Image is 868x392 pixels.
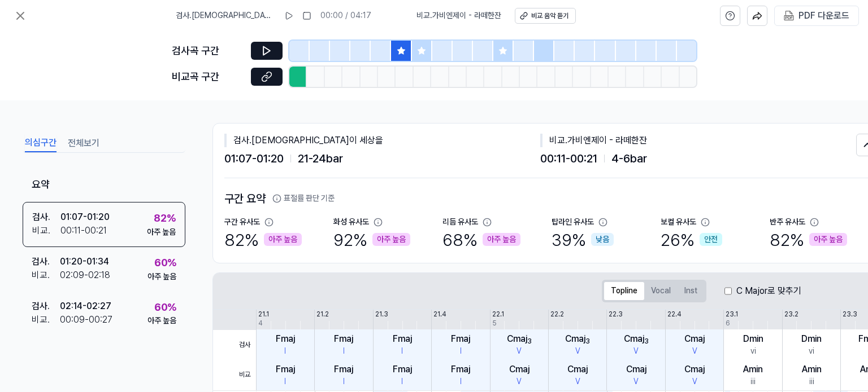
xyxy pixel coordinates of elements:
span: 21 - 24 bar [298,149,343,168]
sub: 3 [644,337,649,345]
div: 아주 높음 [809,233,847,246]
div: 보컬 유사도 [661,217,696,228]
div: 검사곡 구간 [172,43,244,59]
div: I [284,376,286,387]
div: vi [750,346,756,357]
div: 아주 높음 [483,233,520,246]
div: 아주 높음 [264,233,302,246]
div: 비교 . [32,268,60,282]
div: Cmaj [567,363,588,376]
div: 39 % [552,228,614,252]
button: 의심구간 [25,134,57,152]
div: 비교 . 가비엔제이 - 라떼한잔 [540,134,856,147]
div: 검사 . [32,255,60,268]
span: 4 - 6 bar [611,149,647,168]
div: I [460,346,462,357]
div: V [633,376,639,387]
div: 비교곡 구간 [172,69,244,85]
div: Fmaj [276,363,295,376]
div: 92 % [333,228,410,252]
div: Fmaj [451,363,470,376]
div: Dmin [743,332,763,346]
div: Fmaj [393,363,412,376]
div: 02:09 - 02:18 [60,268,110,282]
div: I [343,346,345,357]
div: 21.2 [316,310,329,319]
div: iii [809,376,814,387]
div: 비교 . [32,224,60,237]
sub: 3 [585,337,590,345]
sub: 3 [527,337,532,345]
div: I [284,346,286,357]
div: Cmaj [509,363,530,376]
div: 안전 [700,233,722,246]
div: Dmin [801,332,822,346]
div: V [692,346,697,357]
div: 4 [258,319,263,328]
div: 00:09 - 00:27 [60,313,112,327]
div: V [633,346,639,357]
button: PDF 다운로드 [782,6,852,25]
div: Fmaj [334,363,353,376]
div: 23.2 [784,310,798,319]
div: Cmaj [507,332,532,346]
div: 21.4 [433,310,446,319]
div: iii [750,376,756,387]
div: Amin [743,363,763,376]
div: 5 [492,319,497,328]
div: 비교 음악 듣기 [531,11,568,21]
div: 탑라인 유사도 [552,217,594,228]
div: 22.4 [667,310,682,319]
button: help [720,6,740,26]
div: PDF 다운로드 [798,8,849,23]
div: V [517,346,522,357]
div: Cmaj [684,332,705,346]
div: Cmaj [624,332,649,346]
div: 아주 높음 [147,227,176,238]
div: 구간 유사도 [224,217,260,228]
div: 60 % [154,255,176,271]
div: I [401,346,403,357]
div: 23.3 [843,310,857,319]
div: I [343,376,345,387]
div: 검사 . [DEMOGRAPHIC_DATA]이 세상을 [224,134,540,147]
div: Fmaj [393,332,412,346]
div: 반주 유사도 [770,217,805,228]
div: 검사 . [32,210,60,224]
button: Topline [604,282,644,300]
div: 6 [726,319,730,328]
div: 아주 높음 [372,233,410,246]
div: 비교 . [32,313,60,327]
div: V [692,376,697,387]
div: Amin [802,363,822,376]
div: V [575,346,580,357]
button: Inst [678,282,704,300]
div: 화성 유사도 [333,217,369,228]
div: I [401,376,403,387]
div: 82 % [770,228,847,252]
div: 60 % [154,299,176,316]
div: 68 % [442,228,520,252]
div: 82 % [154,210,176,227]
div: 낮음 [591,233,614,246]
div: 26 % [661,228,722,252]
img: share [752,11,762,21]
button: Vocal [644,282,678,300]
span: 00:11 - 00:21 [540,149,597,168]
button: 비교 음악 듣기 [515,8,576,24]
button: 전체보기 [68,134,99,152]
div: Cmaj [684,363,705,376]
div: Cmaj [565,332,590,346]
svg: help [725,10,735,21]
div: 22.2 [550,310,564,319]
div: V [575,376,580,387]
label: C Major로 맞추기 [736,284,801,298]
span: 검사 . [DEMOGRAPHIC_DATA]이 세상을 [176,10,275,21]
div: 00:00 / 04:17 [320,10,371,21]
div: 23.1 [726,310,738,319]
div: vi [809,346,814,357]
div: 22.1 [492,310,504,319]
div: I [460,376,462,387]
div: 아주 높음 [147,315,176,327]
